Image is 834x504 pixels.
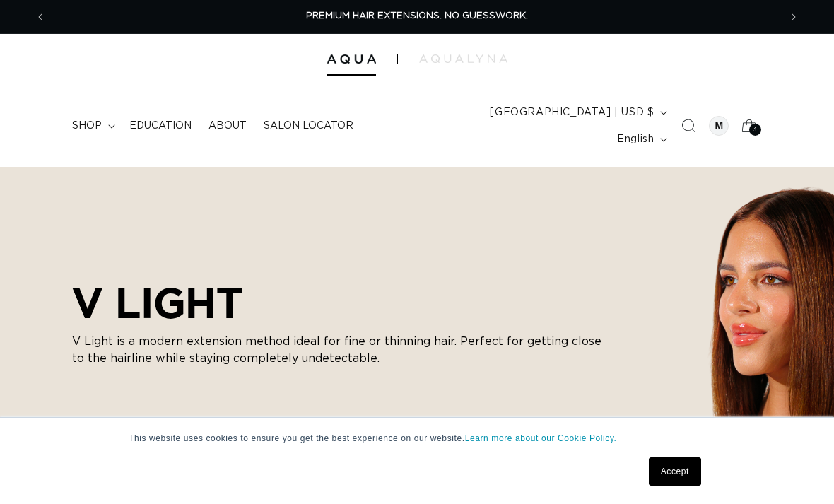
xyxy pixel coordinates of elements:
[264,119,353,132] span: Salon Locator
[72,333,609,367] p: V Light is a modern extension method ideal for fine or thinning hair. Perfect for getting close t...
[121,111,200,141] a: Education
[609,126,673,153] button: English
[255,111,362,141] a: Salon Locator
[673,110,704,141] summary: Search
[25,4,56,30] button: Previous announcement
[64,111,121,141] summary: shop
[778,4,809,30] button: Next announcement
[465,433,617,443] a: Learn more about our Cookie Policy.
[327,54,376,64] img: Aqua Hair Extensions
[200,111,255,141] a: About
[129,119,192,132] span: Education
[208,119,247,132] span: About
[72,278,609,327] h2: V LIGHT
[419,54,507,63] img: aqualyna.com
[753,124,758,136] span: 3
[72,119,102,132] span: shop
[649,457,701,486] a: Accept
[129,432,705,445] p: This website uses cookies to ensure you get the best experience on our website.
[306,11,528,20] span: PREMIUM HAIR EXTENSIONS. NO GUESSWORK.
[490,105,654,120] span: [GEOGRAPHIC_DATA] | USD $
[617,132,654,147] span: English
[481,99,673,126] button: [GEOGRAPHIC_DATA] | USD $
